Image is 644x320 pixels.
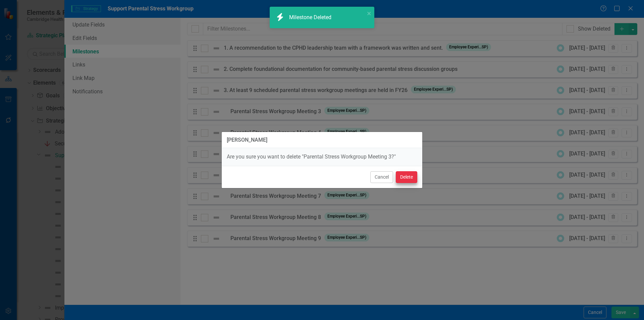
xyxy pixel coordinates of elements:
div: Milestone Deleted [289,14,333,21]
button: close [367,9,372,17]
button: Cancel [370,171,393,183]
span: Are you sure you want to delete "Parental Stress Workgroup Meeting 3?" [227,153,396,160]
button: Delete [396,171,417,183]
div: [PERSON_NAME] [227,137,267,143]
